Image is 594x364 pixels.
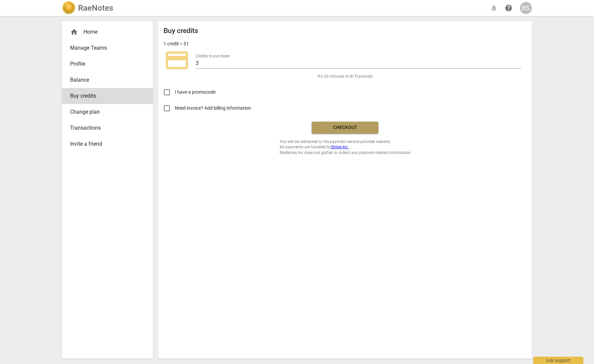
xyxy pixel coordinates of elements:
span: Invite a friend [70,140,139,148]
span: Need invoice? Add billing information [175,105,252,112]
label: Credits to purchase [196,54,230,58]
span: I have a promocode [175,89,216,96]
h2: Buy credits [164,27,198,35]
img: Logo [62,1,75,15]
h2: RaeNotes [78,3,113,13]
a: Buy credits [62,88,153,104]
a: Balance [62,72,153,88]
a: Transactions [62,120,153,136]
div: Home [70,28,139,36]
span: Manage Teams [70,44,139,52]
a: Help [503,2,515,14]
a: LogoRaeNotes [62,1,113,15]
a: Manage Teams [62,40,153,56]
span: Change plan [70,108,139,116]
button: BS [520,2,532,14]
a: Profile [62,56,153,72]
span: Profile [70,60,139,68]
span: You will be redirected to the payment service provider website. All payments are handled by RaeNo... [280,139,410,156]
span: Balance [70,76,139,84]
span: Checkout [317,124,373,131]
span: help [505,4,513,12]
a: Stripe Inc. [331,145,349,149]
span: credit_card [164,47,190,74]
a: Invite a friend [62,136,153,152]
button: Checkout [312,122,378,134]
span: Buy credits [70,92,139,100]
div: Ask support [533,357,583,364]
span: home [70,28,78,36]
div: Home [62,24,153,40]
span: Transactions [70,124,139,132]
p: 1 credit = $1 [164,40,189,47]
a: Change plan [62,104,153,120]
span: It's 20 minutes of AI Transcript [318,74,373,79]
